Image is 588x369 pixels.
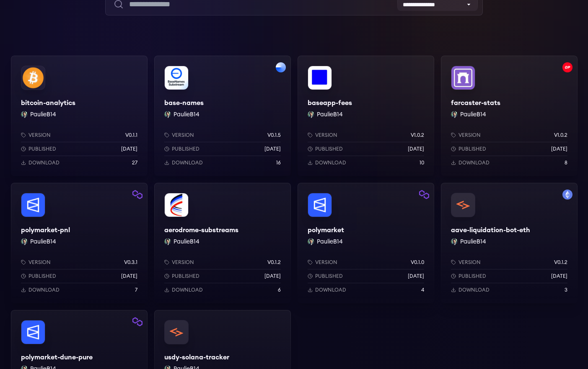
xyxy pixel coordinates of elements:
[458,146,486,152] p: Published
[172,259,194,266] p: Version
[154,183,291,303] a: aerodrome-substreamsaerodrome-substreamsPaulieB14 PaulieB14Versionv0.1.2Published[DATE]Download6
[298,56,434,176] a: baseapp-feesbaseapp-feesPaulieB14 PaulieB14Versionv1.0.2Published[DATE]Download10
[562,190,572,200] img: Filter by mainnet network
[30,238,56,246] button: PaulieB14
[28,259,51,266] p: Version
[554,259,567,266] p: v0.1.2
[172,132,194,138] p: Version
[408,146,424,152] p: [DATE]
[276,159,281,166] p: 16
[174,238,199,246] button: PaulieB14
[458,273,486,279] p: Published
[264,273,281,279] p: [DATE]
[315,287,346,293] p: Download
[154,56,291,176] a: Filter by base networkbase-namesbase-namesPaulieB14 PaulieB14Versionv0.1.5Published[DATE]Download16
[276,62,286,72] img: Filter by base network
[172,287,203,293] p: Download
[421,287,424,293] p: 4
[441,183,578,303] a: Filter by mainnet networkaave-liquidation-bot-ethaave-liquidation-bot-ethPaulieB14 PaulieB14Versi...
[174,110,199,119] button: PaulieB14
[172,273,199,279] p: Published
[315,132,337,138] p: Version
[551,273,567,279] p: [DATE]
[419,190,429,200] img: Filter by polygon network
[554,132,567,138] p: v1.0.2
[562,62,572,72] img: Filter by optimism network
[315,146,343,152] p: Published
[317,110,343,119] button: PaulieB14
[124,259,137,266] p: v0.3.1
[408,273,424,279] p: [DATE]
[264,146,281,152] p: [DATE]
[458,159,490,166] p: Download
[172,159,203,166] p: Download
[460,110,486,119] button: PaulieB14
[132,190,142,200] img: Filter by polygon network
[441,56,578,176] a: Filter by optimism networkfarcaster-statsfarcaster-statsPaulieB14 PaulieB14Versionv1.0.2Published...
[458,132,481,138] p: Version
[267,132,281,138] p: v0.1.5
[565,159,567,166] p: 8
[420,159,424,166] p: 10
[411,132,424,138] p: v1.0.2
[28,273,56,279] p: Published
[30,110,56,119] button: PaulieB14
[135,287,137,293] p: 7
[315,259,337,266] p: Version
[28,146,56,152] p: Published
[460,238,486,246] button: PaulieB14
[267,259,281,266] p: v0.1.2
[551,146,567,152] p: [DATE]
[317,238,343,246] button: PaulieB14
[298,183,434,303] a: Filter by polygon networkpolymarketpolymarketPaulieB14 PaulieB14Versionv0.1.0Published[DATE]Downl...
[458,287,490,293] p: Download
[132,317,142,327] img: Filter by polygon network
[121,273,137,279] p: [DATE]
[121,146,137,152] p: [DATE]
[11,183,148,303] a: Filter by polygon networkpolymarket-pnlpolymarket-pnlPaulieB14 PaulieB14Versionv0.3.1Published[DA...
[172,146,199,152] p: Published
[315,273,343,279] p: Published
[565,287,567,293] p: 3
[411,259,424,266] p: v0.1.0
[132,159,137,166] p: 27
[28,132,51,138] p: Version
[28,159,60,166] p: Download
[11,56,148,176] a: bitcoin-analyticsbitcoin-analyticsPaulieB14 PaulieB14Versionv0.1.1Published[DATE]Download27
[458,259,481,266] p: Version
[125,132,137,138] p: v0.1.1
[28,287,60,293] p: Download
[278,287,281,293] p: 6
[315,159,346,166] p: Download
